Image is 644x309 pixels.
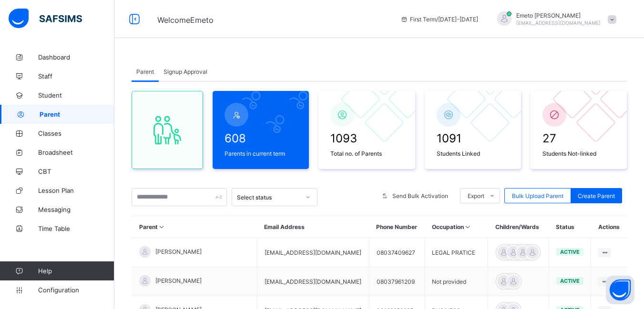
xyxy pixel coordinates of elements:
[38,72,114,80] span: Staff
[38,187,114,194] span: Lesson Plan
[488,216,549,238] th: Children/Wards
[225,131,297,145] span: 608
[330,150,403,157] span: Total no. of Parents
[542,131,615,145] span: 27
[542,150,615,157] span: Students Not-linked
[257,238,369,267] td: [EMAIL_ADDRESS][DOMAIN_NAME]
[330,131,403,145] span: 1093
[468,192,484,199] span: Export
[257,267,369,296] td: [EMAIL_ADDRESS][DOMAIN_NAME]
[437,150,509,157] span: Students Linked
[158,223,166,230] i: Sort in Ascending Order
[136,68,154,75] span: Parent
[155,277,202,284] span: [PERSON_NAME]
[560,278,580,284] span: active
[400,16,478,23] span: session/term information
[369,267,424,296] td: 08037961209
[425,238,488,267] td: LEGAL PRATICE
[516,20,601,26] span: [EMAIL_ADDRESS][DOMAIN_NAME]
[157,15,214,25] span: Welcome Emeto
[425,267,488,296] td: Not provided
[237,194,300,201] div: Select status
[425,216,488,238] th: Occupation
[155,248,202,255] span: [PERSON_NAME]
[369,216,424,238] th: Phone Number
[464,223,472,230] i: Sort in Ascending Order
[560,249,580,255] span: active
[40,110,114,118] span: Parent
[164,68,207,75] span: Signup Approval
[9,9,82,29] img: safsims
[369,238,424,267] td: 08037409627
[512,192,563,199] span: Bulk Upload Parent
[606,276,634,304] button: Open asap
[38,149,114,156] span: Broadsheet
[38,225,114,232] span: Time Table
[132,216,257,238] th: Parent
[38,53,114,61] span: Dashboard
[38,206,114,213] span: Messaging
[516,12,601,19] span: Emeto [PERSON_NAME]
[38,91,114,99] span: Student
[38,168,114,175] span: CBT
[591,216,627,238] th: Actions
[38,286,114,294] span: Configuration
[578,192,615,199] span: Create Parent
[437,131,509,145] span: 1091
[392,192,448,199] span: Send Bulk Activation
[488,11,621,27] div: EmetoAusten
[38,130,114,137] span: Classes
[549,216,591,238] th: Status
[225,150,297,157] span: Parents in current term
[38,267,114,275] span: Help
[257,216,369,238] th: Email Address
